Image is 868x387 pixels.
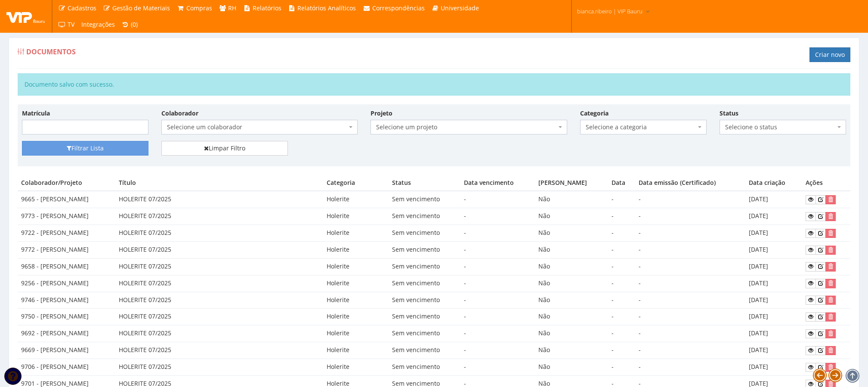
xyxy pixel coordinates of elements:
td: [DATE] [745,342,803,359]
td: Sem vencimento [389,275,460,292]
span: Universidade [441,4,479,12]
td: [DATE] [745,275,803,292]
span: (0) [131,20,138,28]
td: [DATE] [745,208,803,225]
td: Holerite [323,309,389,325]
td: - [608,208,635,225]
span: Gestão de Materiais [112,4,170,12]
span: Relatórios Analíticos [297,4,356,12]
td: - [635,325,745,342]
td: HOLERITE 07/2025 [115,241,323,258]
td: 9746 - [PERSON_NAME] [18,292,115,309]
td: 9706 - [PERSON_NAME] [18,359,115,376]
td: Não [535,258,608,275]
td: - [460,342,535,359]
td: - [635,225,745,242]
td: - [460,258,535,275]
td: [DATE] [745,258,803,275]
td: 9658 - [PERSON_NAME] [18,258,115,275]
td: - [608,342,635,359]
td: Holerite [323,359,389,376]
td: 9256 - [PERSON_NAME] [18,275,115,292]
td: 9772 - [PERSON_NAME] [18,241,115,258]
td: - [635,208,745,225]
th: Data criação [745,175,803,191]
td: [DATE] [745,309,803,325]
td: HOLERITE 07/2025 [115,225,323,242]
td: Sem vencimento [389,292,460,309]
td: - [635,342,745,359]
span: Integrações [81,20,115,28]
td: 9692 - [PERSON_NAME] [18,325,115,342]
td: HOLERITE 07/2025 [115,208,323,225]
td: 9773 - [PERSON_NAME] [18,208,115,225]
a: Criar novo [809,47,850,62]
td: Não [535,225,608,242]
td: Sem vencimento [389,258,460,275]
label: Status [720,109,738,118]
button: Filtrar Lista [22,141,148,156]
td: - [460,191,535,208]
td: - [460,292,535,309]
span: RH [228,4,236,12]
td: - [608,309,635,325]
td: - [635,275,745,292]
span: Compras [186,4,212,12]
div: Documento salvo com sucesso. [18,73,850,96]
td: [DATE] [745,292,803,309]
td: Sem vencimento [389,309,460,325]
td: HOLERITE 07/2025 [115,258,323,275]
td: HOLERITE 07/2025 [115,275,323,292]
th: [PERSON_NAME] [535,175,608,191]
span: Selecione um projeto [376,123,556,131]
th: Data [608,175,635,191]
td: Sem vencimento [389,359,460,376]
th: Data emissão (Certificado) [635,175,745,191]
td: - [608,325,635,342]
span: Cadastros [68,4,96,12]
td: - [608,275,635,292]
td: HOLERITE 07/2025 [115,342,323,359]
td: - [608,359,635,376]
td: - [460,241,535,258]
td: Holerite [323,258,389,275]
span: bianca.ribeiro | VIP Bauru [577,7,643,16]
span: Selecione um colaborador [161,120,358,134]
td: - [635,241,745,258]
td: HOLERITE 07/2025 [115,292,323,309]
td: - [608,292,635,309]
td: - [460,225,535,242]
td: 9665 - [PERSON_NAME] [18,191,115,208]
td: Não [535,208,608,225]
td: 9722 - [PERSON_NAME] [18,225,115,242]
td: Holerite [323,325,389,342]
th: Ações [802,175,850,191]
td: [DATE] [745,191,803,208]
td: HOLERITE 07/2025 [115,309,323,325]
td: HOLERITE 07/2025 [115,325,323,342]
td: - [460,275,535,292]
td: Holerite [323,191,389,208]
th: Categoria [323,175,389,191]
td: Não [535,191,608,208]
span: Selecione a categoria [586,123,696,131]
label: Projeto [371,109,392,118]
td: HOLERITE 07/2025 [115,359,323,376]
span: Selecione um colaborador [167,123,347,131]
a: Integrações [78,16,118,33]
span: Relatórios [253,4,281,12]
td: Sem vencimento [389,208,460,225]
td: Sem vencimento [389,191,460,208]
td: [DATE] [745,325,803,342]
td: [DATE] [745,225,803,242]
span: Documentos [26,47,76,56]
img: logo [6,10,45,23]
a: TV [55,16,78,33]
span: Selecione o status [725,123,835,131]
td: Não [535,275,608,292]
label: Matrícula [22,109,50,118]
span: Selecione a categoria [580,120,707,134]
span: Selecione um projeto [371,120,567,134]
td: [DATE] [745,359,803,376]
td: - [460,208,535,225]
